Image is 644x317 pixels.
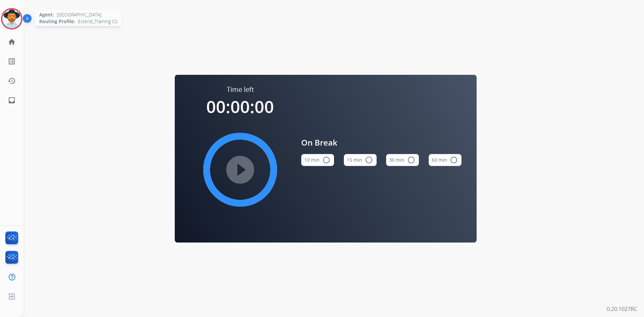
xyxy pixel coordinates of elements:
mat-icon: radio_button_unchecked [365,156,373,164]
span: On Break [301,137,462,149]
span: [GEOGRAPHIC_DATA] [57,11,101,18]
button: 30 min [386,154,419,166]
img: avatar [2,9,21,28]
button: 60 min [429,154,462,166]
span: Extend_Training CS [78,18,118,25]
mat-icon: radio_button_unchecked [450,156,458,164]
mat-icon: list_alt [8,57,16,65]
button: 10 min [301,154,334,166]
mat-icon: inbox [8,96,16,104]
span: Time left [227,85,254,94]
mat-icon: radio_button_unchecked [322,156,330,164]
span: 00:00:00 [206,95,274,118]
p: 0.20.1027RC [607,305,637,313]
span: Agent: [39,11,54,18]
span: Routing Profile: [39,18,75,25]
mat-icon: radio_button_unchecked [407,156,415,164]
button: 15 min [344,154,377,166]
mat-icon: history [8,77,16,85]
mat-icon: home [8,38,16,46]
